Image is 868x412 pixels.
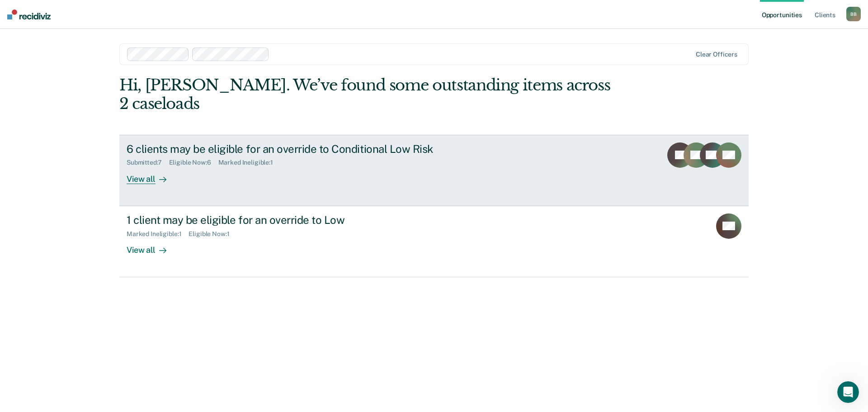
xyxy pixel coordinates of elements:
div: Marked Ineligible : 1 [127,230,189,238]
img: Recidiviz [7,9,51,19]
div: 1 client may be eligible for an override to Low [127,213,444,227]
div: B B [846,7,861,21]
iframe: Intercom live chat [837,381,859,403]
button: BB [846,7,861,21]
div: Submitted : 7 [127,159,169,166]
div: Hi, [PERSON_NAME]. We’ve found some outstanding items across 2 caseloads [119,76,623,113]
div: View all [127,237,177,255]
a: 6 clients may be eligible for an override to Conditional Low RiskSubmitted:7Eligible Now:6Marked ... [119,135,749,206]
div: Eligible Now : 1 [189,230,236,238]
div: View all [127,166,177,184]
div: 6 clients may be eligible for an override to Conditional Low Risk [127,142,444,156]
a: 1 client may be eligible for an override to LowMarked Ineligible:1Eligible Now:1View all [119,206,749,277]
div: Clear officers [696,51,737,58]
div: Marked Ineligible : 1 [218,159,280,166]
div: Eligible Now : 6 [169,159,218,166]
